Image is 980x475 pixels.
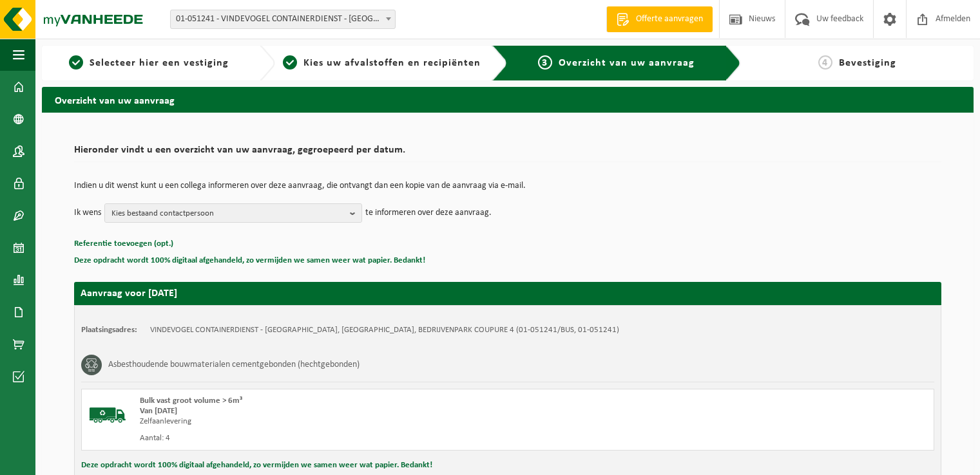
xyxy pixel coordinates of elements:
[170,10,396,29] span: 01-051241 - VINDEVOGEL CONTAINERDIENST - OUDENAARDE - OUDENAARDE
[81,326,137,334] strong: Plaatsingsadres:
[104,203,362,223] button: Kies bestaand contactpersoon
[74,145,941,162] h2: Hieronder vindt u een overzicht van uw aanvraag, gegroepeerd per datum.
[74,252,425,269] button: Deze opdracht wordt 100% digitaal afgehandeld, zo vermijden we samen weer wat papier. Bedankt!
[48,55,249,71] a: 1Selecteer hier een vestiging
[140,396,242,405] span: Bulk vast groot volume > 6m³
[81,288,177,299] strong: Aanvraag voor [DATE]
[74,203,101,223] p: Ik wens
[839,58,896,68] span: Bevestiging
[81,457,432,474] button: Deze opdracht wordt 100% digitaal afgehandeld, zo vermijden we samen weer wat papier. Bedankt!
[88,396,127,434] img: BL-SO-LV.png
[303,58,481,68] span: Kies uw afvalstoffen en recipiënten
[69,55,83,70] span: 1
[282,55,483,71] a: 2Kies uw afvalstoffen en recipiënten
[74,182,941,191] p: Indien u dit wenst kunt u een collega informeren over deze aanvraag, die ontvangt dan een kopie v...
[140,407,177,415] strong: Van [DATE]
[140,416,559,427] div: Zelfaanlevering
[74,236,173,252] button: Referentie toevoegen (opt.)
[140,433,559,443] div: Aantal: 4
[283,55,297,70] span: 2
[108,355,360,375] h3: Asbesthoudende bouwmaterialen cementgebonden (hechtgebonden)
[538,55,552,70] span: 3
[171,10,395,28] span: 01-051241 - VINDEVOGEL CONTAINERDIENST - OUDENAARDE - OUDENAARDE
[633,13,706,26] span: Offerte aanvragen
[150,325,619,335] td: VINDEVOGEL CONTAINERDIENST - [GEOGRAPHIC_DATA], [GEOGRAPHIC_DATA], BEDRIJVENPARK COUPURE 4 (01-05...
[90,58,229,68] span: Selecteer hier een vestiging
[606,6,713,32] a: Offerte aanvragen
[111,204,345,223] span: Kies bestaand contactpersoon
[42,87,974,112] h2: Overzicht van uw aanvraag
[818,55,832,70] span: 4
[365,203,492,223] p: te informeren over deze aanvraag.
[559,58,695,68] span: Overzicht van uw aanvraag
